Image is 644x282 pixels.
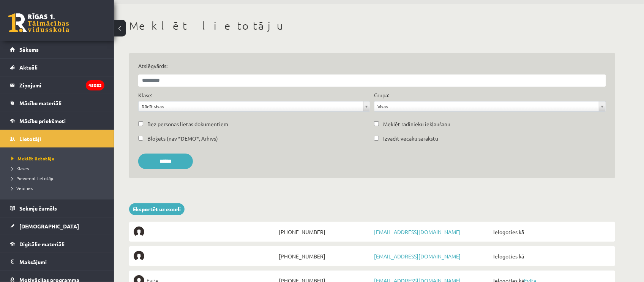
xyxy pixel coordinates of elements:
span: Mācību materiāli [19,100,62,106]
span: Klases [11,165,29,171]
a: Rādīt visas [139,101,370,111]
span: Meklēt lietotāju [11,155,54,162]
span: Veidnes [11,185,33,191]
span: Rādīt visas [142,101,360,111]
span: Pievienot lietotāju [11,175,55,181]
span: Ielogoties kā [491,227,611,237]
span: Sākums [19,46,39,53]
legend: Maksājumi [19,253,104,271]
a: Eksportēt uz exceli [129,203,185,215]
h1: Meklēt lietotāju [129,19,615,32]
label: Izvadīt vecāku sarakstu [383,135,438,143]
a: Visas [374,101,606,111]
span: Digitālie materiāli [19,241,65,247]
a: Veidnes [11,185,106,192]
a: Rīgas 1. Tālmācības vidusskola [8,13,69,32]
a: Sekmju žurnāls [10,200,104,217]
span: Ielogoties kā [491,251,611,261]
span: Lietotāji [19,135,41,142]
a: Lietotāji [10,130,104,147]
i: 45083 [86,80,104,90]
span: [PHONE_NUMBER] [277,227,372,237]
label: Grupa: [374,91,389,99]
span: [DEMOGRAPHIC_DATA] [19,223,79,230]
a: Mācību priekšmeti [10,112,104,130]
a: Mācību materiāli [10,94,104,112]
span: Aktuāli [19,64,38,71]
a: Digitālie materiāli [10,235,104,253]
label: Bloķēts (nav *DEMO*, Arhīvs) [147,135,218,143]
label: Klase: [138,91,152,99]
a: Maksājumi [10,253,104,271]
label: Meklēt radinieku iekļaušanu [383,120,450,128]
a: Ziņojumi45083 [10,76,104,94]
a: Meklēt lietotāju [11,155,106,162]
a: Klases [11,165,106,172]
label: Atslēgvārds: [138,62,606,70]
span: Visas [377,101,596,111]
span: Mācību priekšmeti [19,117,66,124]
a: [EMAIL_ADDRESS][DOMAIN_NAME] [374,253,461,260]
span: [PHONE_NUMBER] [277,251,372,261]
a: [DEMOGRAPHIC_DATA] [10,217,104,235]
a: Aktuāli [10,59,104,76]
legend: Ziņojumi [19,76,104,94]
a: [EMAIL_ADDRESS][DOMAIN_NAME] [374,228,461,235]
a: Sākums [10,41,104,58]
label: Bez personas lietas dokumentiem [147,120,228,128]
a: Pievienot lietotāju [11,175,106,182]
span: Sekmju žurnāls [19,205,57,212]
